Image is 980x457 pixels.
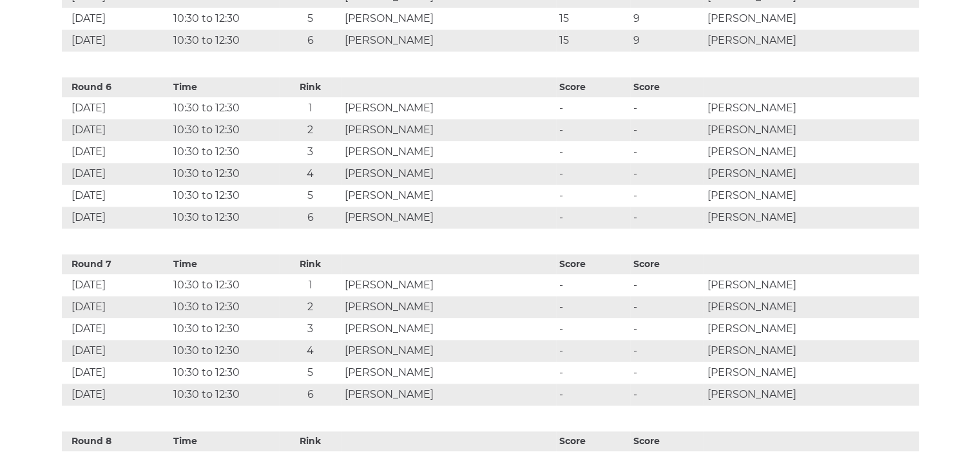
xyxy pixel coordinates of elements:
[704,274,918,296] td: [PERSON_NAME]
[704,163,918,185] td: [PERSON_NAME]
[556,254,630,274] th: Score
[630,97,704,119] td: -
[279,97,341,119] td: 1
[279,254,341,274] th: Rink
[556,163,630,185] td: -
[341,97,556,119] td: [PERSON_NAME]
[170,296,279,318] td: 10:30 to 12:30
[62,431,171,451] th: Round 8
[341,384,556,406] td: [PERSON_NAME]
[556,185,630,207] td: -
[630,254,704,274] th: Score
[279,8,341,30] td: 5
[279,296,341,318] td: 2
[630,77,704,97] th: Score
[62,8,171,30] td: [DATE]
[62,97,171,119] td: [DATE]
[630,207,704,228] td: -
[170,8,279,30] td: 10:30 to 12:30
[704,141,918,163] td: [PERSON_NAME]
[556,384,630,406] td: -
[341,296,556,318] td: [PERSON_NAME]
[704,207,918,228] td: [PERSON_NAME]
[630,274,704,296] td: -
[62,318,171,340] td: [DATE]
[170,254,279,274] th: Time
[556,77,630,97] th: Score
[341,340,556,362] td: [PERSON_NAME]
[341,274,556,296] td: [PERSON_NAME]
[704,30,918,51] td: [PERSON_NAME]
[556,318,630,340] td: -
[704,296,918,318] td: [PERSON_NAME]
[279,77,341,97] th: Rink
[279,384,341,406] td: 6
[556,340,630,362] td: -
[630,318,704,340] td: -
[630,119,704,141] td: -
[704,340,918,362] td: [PERSON_NAME]
[556,274,630,296] td: -
[62,163,171,185] td: [DATE]
[279,431,341,451] th: Rink
[341,185,556,207] td: [PERSON_NAME]
[279,163,341,185] td: 4
[279,30,341,51] td: 6
[704,185,918,207] td: [PERSON_NAME]
[556,141,630,163] td: -
[704,384,918,406] td: [PERSON_NAME]
[279,185,341,207] td: 5
[341,163,556,185] td: [PERSON_NAME]
[279,274,341,296] td: 1
[62,274,171,296] td: [DATE]
[170,141,279,163] td: 10:30 to 12:30
[341,8,556,30] td: [PERSON_NAME]
[62,185,171,207] td: [DATE]
[170,362,279,384] td: 10:30 to 12:30
[341,30,556,51] td: [PERSON_NAME]
[279,340,341,362] td: 4
[704,318,918,340] td: [PERSON_NAME]
[704,362,918,384] td: [PERSON_NAME]
[170,340,279,362] td: 10:30 to 12:30
[630,384,704,406] td: -
[630,340,704,362] td: -
[630,362,704,384] td: -
[556,30,630,51] td: 15
[62,340,171,362] td: [DATE]
[556,207,630,228] td: -
[556,119,630,141] td: -
[556,97,630,119] td: -
[62,207,171,228] td: [DATE]
[279,207,341,228] td: 6
[341,119,556,141] td: [PERSON_NAME]
[279,362,341,384] td: 5
[556,431,630,451] th: Score
[62,141,171,163] td: [DATE]
[62,77,171,97] th: Round 6
[630,30,704,51] td: 9
[630,141,704,163] td: -
[341,362,556,384] td: [PERSON_NAME]
[62,30,171,51] td: [DATE]
[170,30,279,51] td: 10:30 to 12:30
[170,207,279,228] td: 10:30 to 12:30
[62,296,171,318] td: [DATE]
[341,207,556,228] td: [PERSON_NAME]
[170,77,279,97] th: Time
[630,163,704,185] td: -
[556,362,630,384] td: -
[279,318,341,340] td: 3
[170,274,279,296] td: 10:30 to 12:30
[704,8,918,30] td: [PERSON_NAME]
[170,119,279,141] td: 10:30 to 12:30
[62,119,171,141] td: [DATE]
[630,296,704,318] td: -
[704,119,918,141] td: [PERSON_NAME]
[170,431,279,451] th: Time
[62,362,171,384] td: [DATE]
[279,141,341,163] td: 3
[279,119,341,141] td: 2
[341,318,556,340] td: [PERSON_NAME]
[170,97,279,119] td: 10:30 to 12:30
